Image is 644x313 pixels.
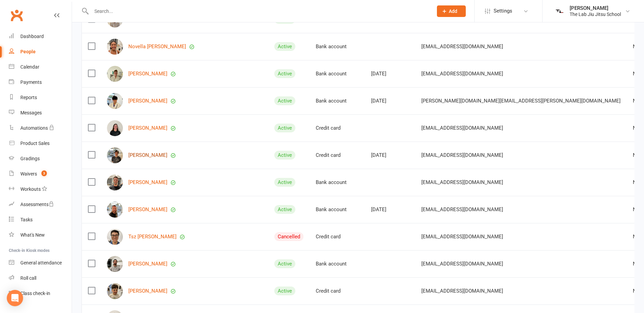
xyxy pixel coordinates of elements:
[274,178,295,187] div: Active
[8,7,25,24] a: Clubworx
[9,29,72,44] a: Dashboard
[20,141,50,146] div: Product Sales
[9,271,72,286] a: Roll call
[9,121,72,136] a: Automations
[633,71,641,77] div: No
[316,180,359,185] div: Bank account
[274,287,295,295] div: Active
[421,149,503,162] span: [EMAIL_ADDRESS][DOMAIN_NAME]
[9,286,72,301] a: Class kiosk mode
[553,4,566,18] img: thumb_image1727872028.png
[421,257,503,270] span: [EMAIL_ADDRESS][DOMAIN_NAME]
[371,98,409,104] div: [DATE]
[316,71,359,77] div: Bank account
[371,207,409,213] div: [DATE]
[316,288,359,294] div: Credit card
[20,125,48,131] div: Automations
[494,3,512,19] span: Settings
[9,75,72,90] a: Payments
[633,234,641,240] div: No
[421,230,503,243] span: [EMAIL_ADDRESS][DOMAIN_NAME]
[20,291,50,296] div: Class check-in
[107,256,123,272] img: Iago
[9,105,72,121] a: Messages
[633,261,641,267] div: No
[421,67,503,80] span: [EMAIL_ADDRESS][DOMAIN_NAME]
[316,125,359,131] div: Credit card
[128,71,167,77] a: [PERSON_NAME]
[20,64,39,70] div: Calendar
[274,124,295,132] div: Active
[633,288,641,294] div: No
[9,136,72,151] a: Product Sales
[9,166,72,182] a: Waivers 3
[128,234,177,240] a: Tsz [PERSON_NAME]
[274,205,295,214] div: Active
[633,207,641,213] div: No
[633,98,641,104] div: No
[20,202,54,207] div: Assessments
[316,152,359,158] div: Credit card
[20,34,44,39] div: Dashboard
[421,40,503,53] span: [EMAIL_ADDRESS][DOMAIN_NAME]
[20,95,37,100] div: Reports
[316,207,359,213] div: Bank account
[570,5,621,11] div: [PERSON_NAME]
[9,44,72,59] a: People
[20,49,36,54] div: People
[421,122,503,134] span: [EMAIL_ADDRESS][DOMAIN_NAME]
[316,234,359,240] div: Credit card
[421,284,503,297] span: [EMAIL_ADDRESS][DOMAIN_NAME]
[633,152,641,158] div: No
[274,42,295,51] div: Active
[20,186,41,192] div: Workouts
[9,59,72,75] a: Calendar
[9,255,72,271] a: General attendance kiosk mode
[107,120,123,136] img: Brigette
[107,229,123,245] img: Tsz Chun
[20,275,36,281] div: Roll call
[128,261,167,267] a: [PERSON_NAME]
[274,259,295,268] div: Active
[107,202,123,218] img: Roberto
[41,170,47,176] span: 3
[128,180,167,185] a: [PERSON_NAME]
[7,290,23,306] div: Open Intercom Messenger
[274,69,295,78] div: Active
[107,147,123,163] img: Alexander
[107,93,123,109] img: Joseph
[371,152,409,158] div: [DATE]
[274,151,295,160] div: Active
[633,44,641,50] div: No
[9,151,72,166] a: Gradings
[633,180,641,185] div: No
[316,261,359,267] div: Bank account
[9,182,72,197] a: Workouts
[316,44,359,50] div: Bank account
[421,176,503,189] span: [EMAIL_ADDRESS][DOMAIN_NAME]
[9,90,72,105] a: Reports
[421,203,503,216] span: [EMAIL_ADDRESS][DOMAIN_NAME]
[128,98,167,104] a: [PERSON_NAME]
[107,39,123,55] img: Novella eve
[316,98,359,104] div: Bank account
[9,197,72,212] a: Assessments
[9,212,72,227] a: Tasks
[128,152,167,158] a: [PERSON_NAME]
[437,5,466,17] button: Add
[449,8,457,14] span: Add
[107,174,123,190] img: Felipe
[371,71,409,77] div: [DATE]
[20,260,62,265] div: General attendance
[20,232,45,238] div: What's New
[274,232,303,241] div: Cancelled
[633,125,641,131] div: No
[570,11,621,17] div: The Lab Jiu Jitsu School
[107,66,123,82] img: Lachlan
[20,217,33,222] div: Tasks
[128,125,167,131] a: [PERSON_NAME]
[9,227,72,243] a: What's New
[20,171,37,177] div: Waivers
[421,94,621,107] span: [PERSON_NAME][DOMAIN_NAME][EMAIL_ADDRESS][PERSON_NAME][DOMAIN_NAME]
[20,110,42,115] div: Messages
